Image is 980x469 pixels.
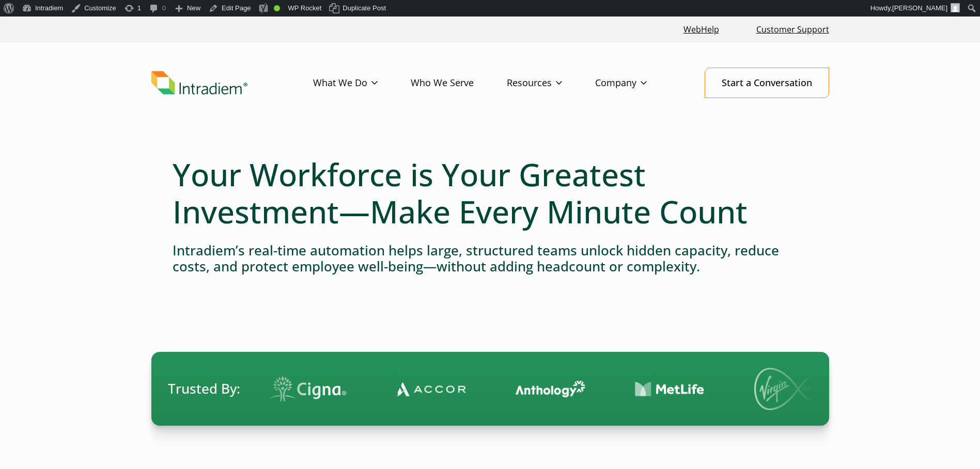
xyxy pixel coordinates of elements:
[313,68,411,98] a: What We Do
[569,381,639,397] img: Contact Center Automation MetLife Logo
[151,71,313,95] a: Link to homepage of Intradiem
[507,68,595,98] a: Resources
[168,379,240,398] span: Trusted By:
[892,4,947,12] span: [PERSON_NAME]
[274,5,280,11] div: Good
[752,19,833,41] a: Customer Support
[688,368,760,410] img: Virgin Media logo.
[173,156,808,230] h1: Your Workforce is Your Greatest Investment—Make Every Minute Count
[411,68,507,98] a: Who We Serve
[679,19,723,41] a: Link opens in a new window
[705,68,829,98] a: Start a Conversation
[173,242,808,274] h4: Intradiem’s real-time automation helps large, structured teams unlock hidden capacity, reduce cos...
[330,381,400,397] img: Contact Center Automation Accor Logo
[151,71,247,95] img: Intradiem
[595,68,680,98] a: Company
